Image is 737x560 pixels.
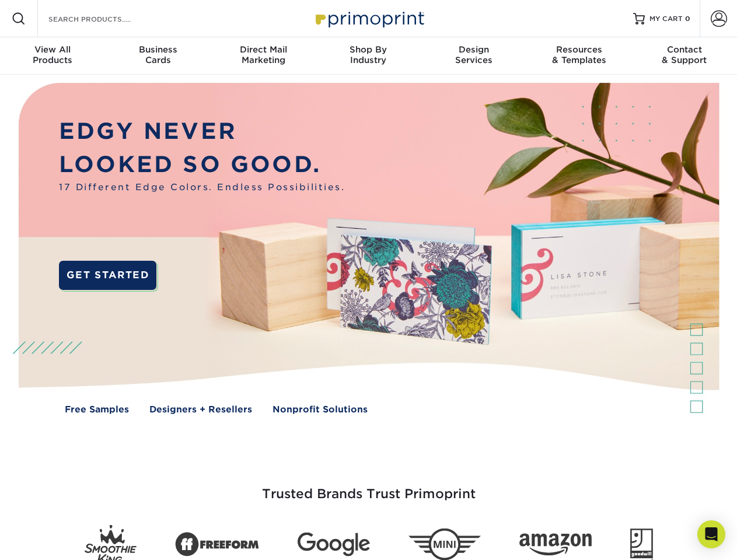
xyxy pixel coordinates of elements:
div: Open Intercom Messenger [697,520,725,548]
h3: Trusted Brands Trust Primoprint [27,459,710,516]
span: Contact [632,44,737,55]
span: Design [421,44,526,55]
img: Primoprint [310,6,427,31]
img: Goodwill [630,528,653,560]
span: 0 [685,15,690,23]
a: Free Samples [65,403,129,416]
span: Shop By [316,44,421,55]
a: Direct MailMarketing [211,37,316,75]
div: & Templates [526,44,631,65]
span: MY CART [649,14,683,24]
a: Shop ByIndustry [316,37,421,75]
img: Google [298,533,370,556]
span: Direct Mail [211,44,316,55]
a: Contact& Support [632,37,737,75]
input: SEARCH PRODUCTS..... [47,12,161,26]
div: Services [421,44,526,65]
a: Resources& Templates [526,37,631,75]
p: EDGY NEVER [59,115,345,148]
div: Cards [105,44,210,65]
div: Marketing [211,44,316,65]
div: & Support [632,44,737,65]
a: Designers + Resellers [149,403,252,416]
div: Industry [316,44,421,65]
span: 17 Different Edge Colors. Endless Possibilities. [59,181,345,194]
a: BusinessCards [105,37,210,75]
a: GET STARTED [59,261,156,290]
iframe: Google Customer Reviews [3,524,99,556]
span: Resources [526,44,631,55]
img: Amazon [519,534,592,556]
a: Nonprofit Solutions [273,403,368,416]
span: Business [105,44,210,55]
p: LOOKED SO GOOD. [59,148,345,181]
a: DesignServices [421,37,526,75]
